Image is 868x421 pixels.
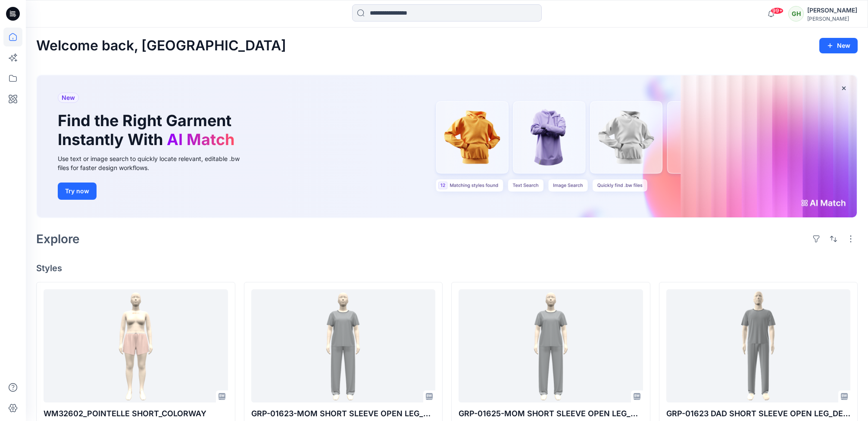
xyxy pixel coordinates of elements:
p: GRP-01625-MOM SHORT SLEEVE OPEN LEG_DEV [459,408,643,420]
a: GRP-01623 DAD SHORT SLEEVE OPEN LEG_DEVELOPMENT [666,289,851,402]
h2: Welcome back, [GEOGRAPHIC_DATA] [36,38,286,54]
a: GRP-01623-MOM SHORT SLEEVE OPEN LEG_DEV [251,289,436,402]
p: GRP-01623-MOM SHORT SLEEVE OPEN LEG_DEV [251,408,436,420]
a: GRP-01625-MOM SHORT SLEEVE OPEN LEG_DEV [459,289,643,402]
button: Try now [58,183,97,200]
span: AI Match [167,130,234,149]
h4: Styles [36,263,858,273]
div: GH [788,6,804,22]
span: New [62,93,75,103]
div: [PERSON_NAME] [807,5,857,15]
h1: Find the Right Garment Instantly With [58,111,239,149]
p: WM32602_POINTELLE SHORT_COLORWAY [44,408,228,420]
button: New [819,38,858,53]
a: WM32602_POINTELLE SHORT_COLORWAY [44,289,228,402]
h2: Explore [36,232,80,246]
span: 99+ [771,7,784,14]
p: GRP-01623 DAD SHORT SLEEVE OPEN LEG_DEVELOPMENT [666,408,851,420]
div: Use text or image search to quickly locate relevant, editable .bw files for faster design workflows. [58,154,252,172]
div: [PERSON_NAME] [807,15,857,22]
